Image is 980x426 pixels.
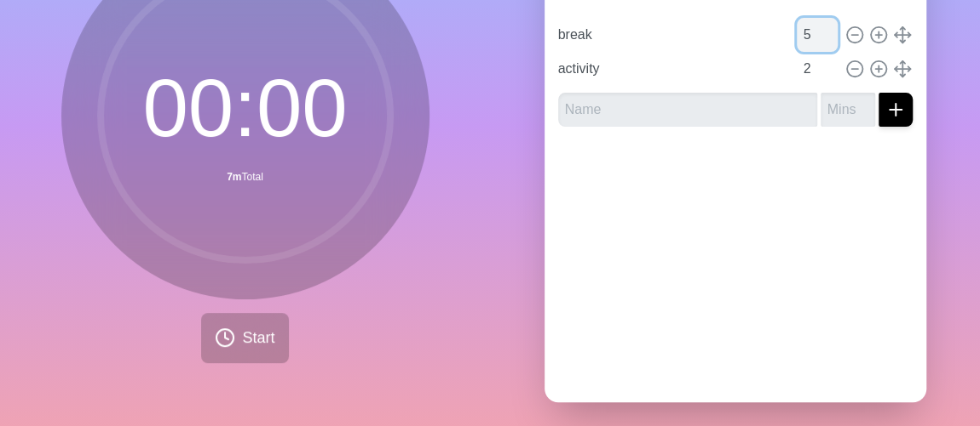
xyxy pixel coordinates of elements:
input: Name [558,93,817,127]
input: Name [551,52,793,86]
input: Mins [797,18,838,52]
input: Mins [821,93,875,127]
input: Name [551,18,793,52]
span: Start [242,327,274,349]
button: Start [201,313,288,363]
input: Mins [797,52,838,86]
